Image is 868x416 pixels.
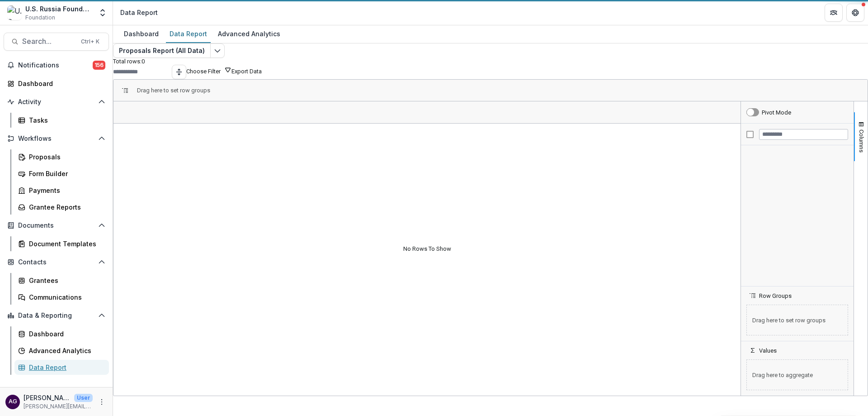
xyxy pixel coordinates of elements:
[14,326,109,341] a: Dashboard
[14,290,109,305] a: Communications
[166,25,211,43] a: Data Report
[9,399,17,405] div: Alan Griffin
[137,87,210,94] span: Drag here to set row groups
[741,354,854,396] div: Values
[29,202,102,212] div: Grantee Reports
[846,4,864,22] button: Get Help
[14,200,109,215] a: Grantee Reports
[186,66,231,75] button: Choose Filter
[96,397,107,407] button: More
[22,37,75,46] span: Search...
[7,5,22,20] img: U.S. Russia Foundation
[4,308,109,323] button: Open Data & Reporting
[29,115,102,125] div: Tasks
[18,62,93,69] span: Notifications
[29,329,102,339] div: Dashboard
[18,79,102,88] div: Dashboard
[858,129,865,153] span: Columns
[18,312,94,320] span: Data & Reporting
[18,222,94,230] span: Documents
[14,149,109,164] a: Proposals
[14,343,109,358] a: Advanced Analytics
[4,255,109,269] button: Open Contacts
[166,27,211,40] div: Data Report
[113,43,211,58] button: Proposals Report (All Data)
[93,61,105,70] span: 156
[746,305,848,335] span: Drag here to set row groups
[172,65,186,79] button: Toggle auto height
[74,394,93,402] p: User
[25,14,55,22] span: Foundation
[120,27,162,40] div: Dashboard
[741,299,854,341] div: Row Groups
[759,292,792,299] span: Row Groups
[825,4,843,22] button: Partners
[18,135,94,143] span: Workflows
[29,363,102,372] div: Data Report
[120,8,158,17] div: Data Report
[29,169,102,178] div: Form Builder
[746,359,848,390] span: Drag here to aggregate
[4,76,109,91] a: Dashboard
[759,129,848,140] input: Filter Columns Input
[29,276,102,285] div: Grantees
[24,393,71,402] p: [PERSON_NAME]
[29,346,102,355] div: Advanced Analytics
[117,6,161,19] nav: breadcrumb
[24,402,93,411] p: [PERSON_NAME][EMAIL_ADDRESS][PERSON_NAME][DOMAIN_NAME]
[14,166,109,181] a: Form Builder
[137,87,210,94] div: Row Groups
[4,58,109,72] button: Notifications156
[18,258,94,266] span: Contacts
[14,236,109,251] a: Document Templates
[231,68,262,75] button: Export Data
[25,4,93,14] div: U.S. Russia Foundation
[4,131,109,146] button: Open Workflows
[113,58,868,65] p: Total rows: 0
[29,186,102,195] div: Payments
[762,109,791,116] div: Pivot Mode
[29,292,102,302] div: Communications
[4,95,109,109] button: Open Activity
[14,113,109,128] a: Tasks
[214,27,284,40] div: Advanced Analytics
[29,152,102,162] div: Proposals
[759,347,777,354] span: Values
[96,4,109,22] button: Open entity switcher
[14,273,109,288] a: Grantees
[29,239,102,249] div: Document Templates
[14,360,109,375] a: Data Report
[4,33,109,51] button: Search...
[210,43,225,58] button: Edit selected report
[120,25,162,43] a: Dashboard
[14,183,109,198] a: Payments
[214,25,284,43] a: Advanced Analytics
[4,218,109,233] button: Open Documents
[18,98,94,106] span: Activity
[79,37,101,47] div: Ctrl + K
